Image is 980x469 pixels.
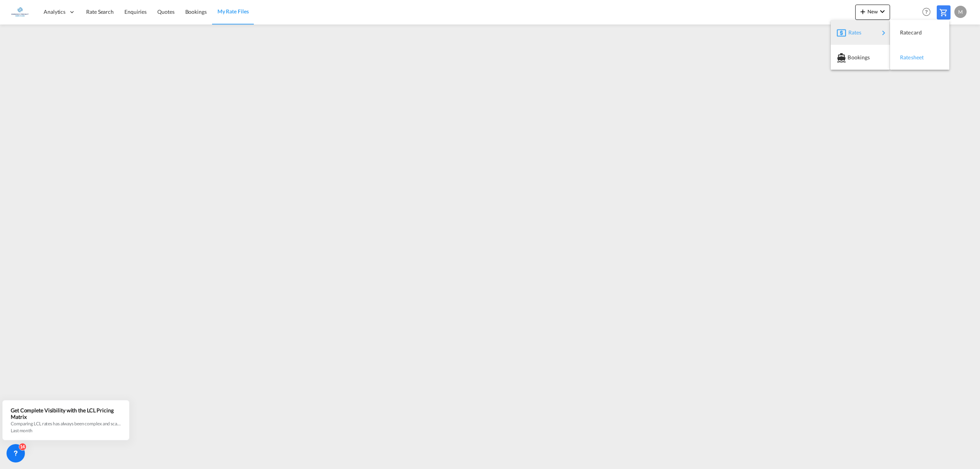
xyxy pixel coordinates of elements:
div: Ratecard [896,23,943,42]
md-icon: icon-chevron-right [879,28,888,38]
div: Ratesheet [896,48,943,67]
button: Bookings [831,45,890,70]
span: Ratecard [900,25,908,40]
span: Ratesheet [900,50,908,65]
span: Bookings [848,50,856,65]
span: Rates [848,25,857,40]
div: Bookings [837,48,884,67]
